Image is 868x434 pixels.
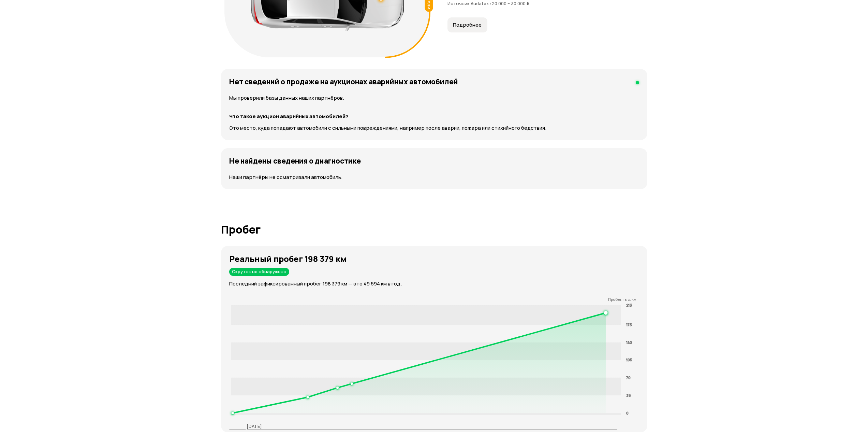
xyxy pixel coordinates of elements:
tspan: 35 [626,393,631,398]
strong: Реальный пробег 198 379 км [229,253,347,264]
p: Это место, куда попадают автомобили с сильными повреждениями, например после аварии, пожара или с... [229,124,639,132]
span: • [489,0,492,6]
h4: Нет сведений о продаже на аукционах аварийных автомобилей [229,77,458,86]
tspan: 105 [626,357,632,362]
tspan: 140 [626,339,632,345]
tspan: 213 [626,303,632,308]
tspan: 70 [626,375,631,380]
p: Последний зафиксированный пробег 198 379 км — это 49 594 км в год. [229,280,647,288]
p: Наши партнёры не осматривали автомобиль. [229,173,639,181]
button: Подробнее [447,17,487,32]
div: Скруток не обнаружено [229,268,289,276]
p: [DATE] [247,423,262,429]
span: Подробнее [453,22,482,28]
tspan: 0 [626,410,629,416]
span: 20 000 – 30 000 ₽ [492,0,530,6]
span: Источник Audatex [447,0,492,6]
h4: Не найдены сведения о диагностике [229,156,361,165]
strong: Что такое аукцион аварийных автомобилей? [229,113,349,120]
p: Мы проверили базы данных наших партнёров. [229,94,639,102]
h1: Пробег [221,223,647,236]
p: Пробег, тыс. км [229,297,636,302]
tspan: 175 [626,322,632,327]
